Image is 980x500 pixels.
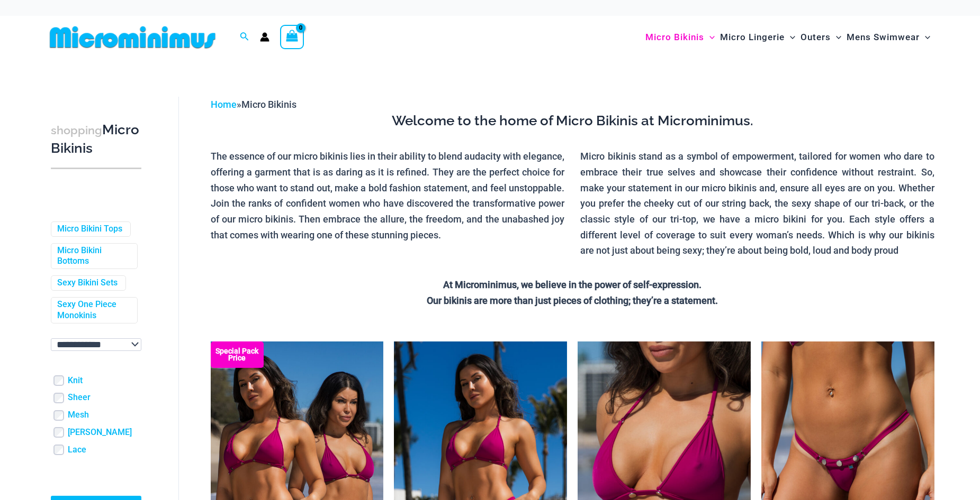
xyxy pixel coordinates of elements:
[57,299,129,321] a: Sexy One Piece Monokinis
[241,99,296,110] span: Micro Bikinis
[427,295,718,306] strong: Our bikinis are more than just pieces of clothing; they’re a statement.
[920,24,930,51] span: Menu Toggle
[51,338,141,351] select: wpc-taxonomy-pa_color-745982
[443,279,702,290] strong: At Microminimus, we believe in the power of self-expression.
[51,124,102,137] span: shopping
[280,25,304,49] a: View Shopping Cart, empty
[844,21,933,53] a: Mens SwimwearMenu ToggleMenu Toggle
[57,277,118,289] a: Sexy Bikini Sets
[68,375,83,386] a: Knit
[717,21,798,53] a: Micro LingerieMenu ToggleMenu Toggle
[211,348,264,362] b: Special Pack Price
[785,24,795,51] span: Menu Toggle
[68,445,86,456] a: Lace
[643,21,717,53] a: Micro BikinisMenu ToggleMenu Toggle
[211,99,296,110] span: »
[211,149,565,243] p: The essence of our micro bikinis lies in their ability to blend audacity with elegance, offering ...
[68,392,91,403] a: Sheer
[801,24,831,51] span: Outers
[51,121,141,158] h3: Micro Bikinis
[580,149,934,258] p: Micro bikinis stand as a symbol of empowerment, tailored for women who dare to embrace their true...
[831,24,841,51] span: Menu Toggle
[211,112,934,130] h3: Welcome to the home of Micro Bikinis at Microminimus.
[798,21,844,53] a: OutersMenu ToggleMenu Toggle
[645,24,704,51] span: Micro Bikinis
[46,25,220,49] img: MM SHOP LOGO FLAT
[240,31,249,44] a: Search icon link
[641,20,935,55] nav: Site Navigation
[847,24,920,51] span: Mens Swimwear
[68,410,89,421] a: Mesh
[211,99,237,110] a: Home
[57,224,122,235] a: Micro Bikini Tops
[57,245,129,267] a: Micro Bikini Bottoms
[704,24,715,51] span: Menu Toggle
[68,427,132,438] a: [PERSON_NAME]
[260,32,269,42] a: Account icon link
[720,24,785,51] span: Micro Lingerie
